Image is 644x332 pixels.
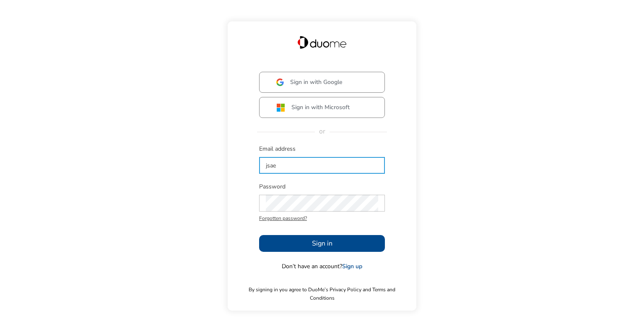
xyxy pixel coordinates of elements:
span: Sign in with Google [290,78,343,86]
span: Don’t have an account? [282,262,362,271]
span: By signing in you agree to DuoMe’s Privacy Policy and Terms and Conditions [236,285,408,302]
span: Sign in [312,238,332,248]
span: Email address [259,145,385,153]
img: google.svg [276,78,284,86]
span: Password [259,183,385,191]
a: Sign up [342,262,362,270]
button: Sign in with Microsoft [259,97,385,118]
img: ms.svg [276,103,285,112]
button: Sign in [259,235,385,252]
button: Sign in with Google [259,72,385,93]
span: or [315,127,330,136]
img: Duome [298,36,346,49]
span: Sign in with Microsoft [291,103,350,112]
span: Forgotten password? [259,214,385,222]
